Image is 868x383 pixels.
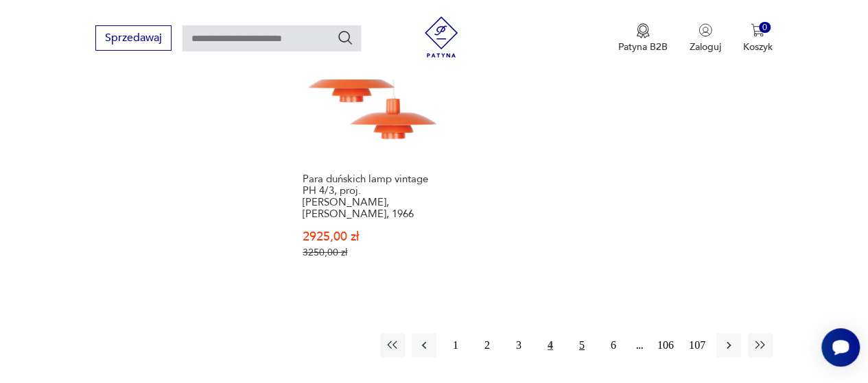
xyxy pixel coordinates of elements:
[743,23,773,53] button: 0Koszyk
[743,40,773,53] p: Koszyk
[618,23,668,53] button: Patyna B2B
[303,247,440,258] p: 3250,00 zł
[296,14,446,286] a: SaleKlasykPara duńskich lamp vintage PH 4/3, proj. Poul Henningsen, Louis Poulsen, 1966Para duńsk...
[570,333,594,358] button: 5
[618,40,668,53] p: Patyna B2B
[690,40,721,53] p: Zaloguj
[95,34,172,44] a: Sprzedawaj
[337,29,353,46] button: Szukaj
[759,22,771,34] div: 0
[653,333,678,358] button: 106
[475,333,500,358] button: 2
[636,23,650,38] img: Ikona medalu
[506,333,531,358] button: 3
[443,333,468,358] button: 1
[751,23,764,37] img: Ikona koszyka
[303,231,440,243] p: 2925,00 zł
[601,333,626,358] button: 6
[538,333,563,358] button: 4
[303,173,440,220] h3: Para duńskich lamp vintage PH 4/3, proj. [PERSON_NAME], [PERSON_NAME], 1966
[699,23,712,37] img: Ikonka użytkownika
[685,333,709,358] button: 107
[690,23,721,53] button: Zaloguj
[421,16,462,58] img: Patyna - sklep z meblami i dekoracjami vintage
[618,23,668,53] a: Ikona medaluPatyna B2B
[95,25,172,51] button: Sprzedawaj
[821,328,860,367] iframe: Smartsupp widget button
